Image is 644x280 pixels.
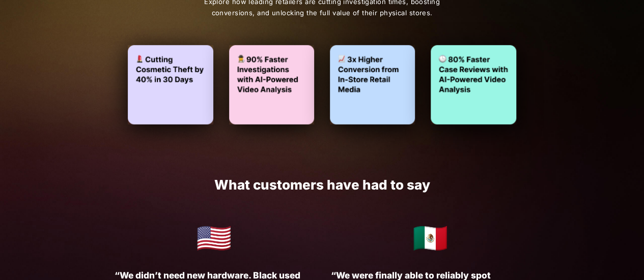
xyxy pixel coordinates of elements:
img: Faster investigations [229,45,315,125]
img: Higher conversions [330,45,415,125]
img: Cosmetic theft [128,45,213,125]
h1: What customers have had to say [115,177,529,192]
h2: 🇺🇸 [115,214,313,261]
img: Fast AI fuelled case reviews [431,45,516,125]
h2: 🇲🇽 [331,214,529,261]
